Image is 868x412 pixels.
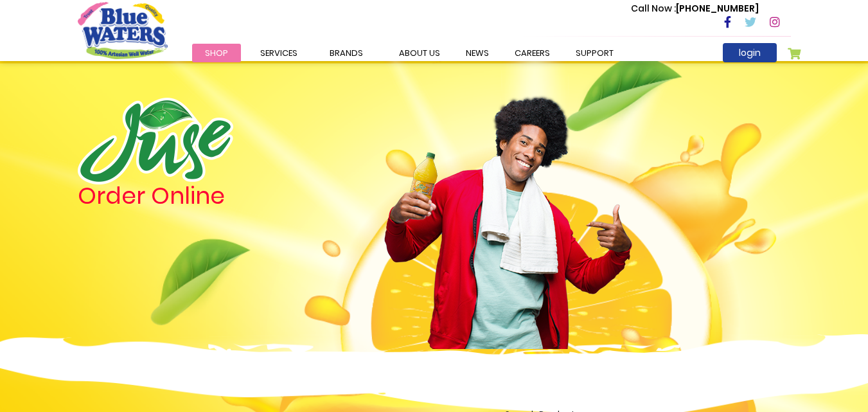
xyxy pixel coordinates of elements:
img: man.png [383,74,633,349]
a: login [723,43,777,62]
span: Call Now : [631,2,676,15]
a: Shop [192,44,241,62]
a: Brands [317,44,376,62]
a: Services [247,44,310,62]
p: [PHONE_NUMBER] [631,2,759,15]
a: support [563,44,626,62]
a: store logo [78,2,168,58]
h4: Order Online [78,184,364,208]
span: Brands [330,47,363,59]
span: Shop [205,47,228,59]
a: about us [386,44,453,62]
a: careers [502,44,563,62]
a: News [453,44,502,62]
img: logo [78,98,233,184]
span: Services [260,47,297,59]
